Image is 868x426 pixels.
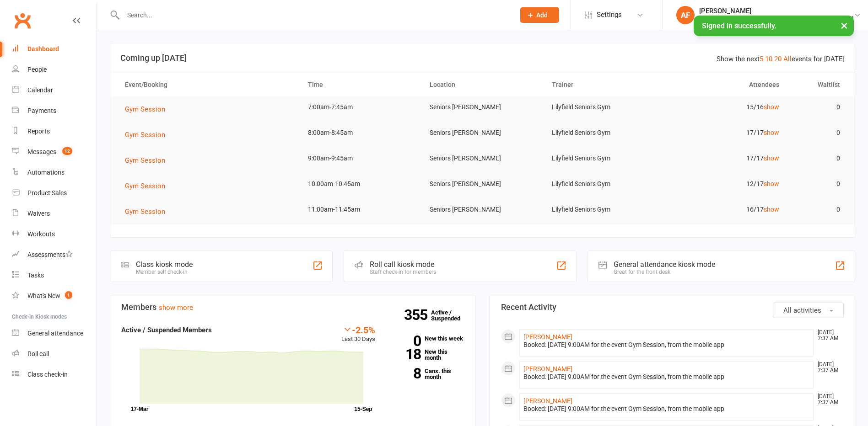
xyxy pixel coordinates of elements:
[27,292,60,299] div: What's New
[27,148,56,155] div: Messages
[665,173,787,195] td: 12/17
[813,330,843,341] time: [DATE] 7:37 AM
[12,162,97,183] a: Automations
[120,9,508,21] input: Search...
[117,73,300,96] th: Event/Booking
[341,325,375,335] div: -2.5%
[12,121,97,142] a: Reports
[125,206,172,217] button: Gym Session
[125,105,165,113] span: Gym Session
[717,53,845,64] div: Show the next events for [DATE]
[125,181,172,192] button: Gym Session
[125,131,165,139] span: Gym Session
[523,341,810,349] div: Booked: [DATE] 9:00AM for the event Gym Session, from the mobile app
[12,39,97,59] a: Dashboard
[760,55,763,63] a: 5
[27,251,73,258] div: Assessments
[787,199,848,220] td: 0
[27,107,56,114] div: Payments
[12,364,97,385] a: Class kiosk mode
[787,96,848,118] td: 0
[370,260,436,269] div: Roll call kiosk mode
[300,96,421,118] td: 7:00am-7:45am
[125,156,165,165] span: Gym Session
[65,291,72,299] span: 1
[136,260,193,269] div: Class kiosk mode
[370,269,436,275] div: Staff check-in for members
[12,203,97,224] a: Waivers
[389,335,464,341] a: 0New this week
[12,224,97,245] a: Workouts
[12,59,97,80] a: People
[764,103,779,111] a: show
[783,55,792,63] a: All
[389,367,421,380] strong: 8
[614,269,715,275] div: Great for the front desk
[544,122,665,144] td: Lilyfield Seniors Gym
[774,55,782,63] a: 20
[27,169,65,176] div: Automations
[300,173,421,195] td: 10:00am-10:45am
[665,199,787,220] td: 16/17
[421,73,543,96] th: Location
[12,323,97,344] a: General attendance kiosk mode
[702,21,776,30] span: Signed in successfully.
[389,334,421,348] strong: 0
[523,333,572,341] a: [PERSON_NAME]
[523,365,572,373] a: [PERSON_NAME]
[27,128,50,135] div: Reports
[27,350,49,357] div: Roll call
[389,368,464,380] a: 8Canx. this month
[341,325,375,344] div: Last 30 Days
[787,173,848,195] td: 0
[12,80,97,101] a: Calendar
[665,122,787,144] td: 17/17
[136,269,193,275] div: Member self check-in
[676,6,695,24] div: AF
[421,199,543,220] td: Seniors [PERSON_NAME]
[27,66,47,73] div: People
[813,362,843,373] time: [DATE] 7:37 AM
[125,155,172,166] button: Gym Session
[12,265,97,286] a: Tasks
[523,405,810,413] div: Booked: [DATE] 9:00AM for the event Gym Session, from the mobile app
[300,199,421,220] td: 11:00am-11:45am
[27,86,53,94] div: Calendar
[699,15,854,23] div: Uniting Seniors [PERSON_NAME][GEOGRAPHIC_DATA]
[27,272,44,279] div: Tasks
[12,286,97,306] a: What's New1
[813,394,843,405] time: [DATE] 7:37 AM
[787,148,848,169] td: 0
[404,308,431,322] strong: 355
[544,199,665,220] td: Lilyfield Seniors Gym
[523,373,810,381] div: Booked: [DATE] 9:00AM for the event Gym Session, from the mobile app
[12,142,97,162] a: Messages 12
[787,73,848,96] th: Waitlist
[125,208,165,216] span: Gym Session
[764,129,779,136] a: show
[27,210,50,217] div: Waivers
[544,73,665,96] th: Trainer
[27,230,55,238] div: Workouts
[431,303,471,328] a: 355Active / Suspended
[597,5,622,25] span: Settings
[421,173,543,195] td: Seniors [PERSON_NAME]
[501,303,844,312] h3: Recent Activity
[121,303,464,312] h3: Members
[125,129,172,140] button: Gym Session
[836,16,852,35] button: ×
[12,101,97,121] a: Payments
[300,73,421,96] th: Time
[27,371,68,378] div: Class check-in
[699,7,854,15] div: [PERSON_NAME]
[389,347,421,361] strong: 18
[12,344,97,364] a: Roll call
[764,154,779,162] a: show
[125,182,165,190] span: Gym Session
[520,7,559,23] button: Add
[783,306,821,314] span: All activities
[544,148,665,169] td: Lilyfield Seniors Gym
[12,183,97,203] a: Product Sales
[27,330,83,337] div: General attendance
[12,245,97,265] a: Assessments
